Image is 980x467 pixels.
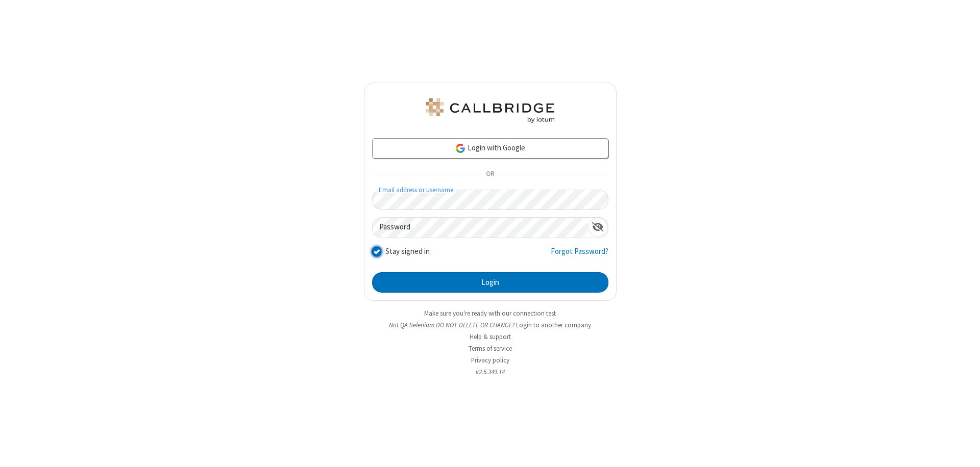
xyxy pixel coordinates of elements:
img: QA Selenium DO NOT DELETE OR CHANGE [424,98,556,123]
li: Not QA Selenium DO NOT DELETE OR CHANGE? [364,320,617,330]
a: Privacy policy [471,356,509,365]
a: Make sure you're ready with our connection test [424,309,556,318]
li: v2.6.349.14 [364,367,617,377]
img: google-icon.png [455,143,466,154]
button: Login to another company [516,320,591,330]
a: Forgot Password? [551,246,608,265]
a: Help & support [470,332,511,341]
div: Show password [588,218,608,237]
label: Stay signed in [385,246,430,257]
span: OR [482,167,498,181]
button: Login [372,272,608,293]
input: Email address or username [372,190,608,210]
a: Login with Google [372,138,608,159]
a: Terms of service [469,344,512,353]
input: Password [373,218,588,238]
